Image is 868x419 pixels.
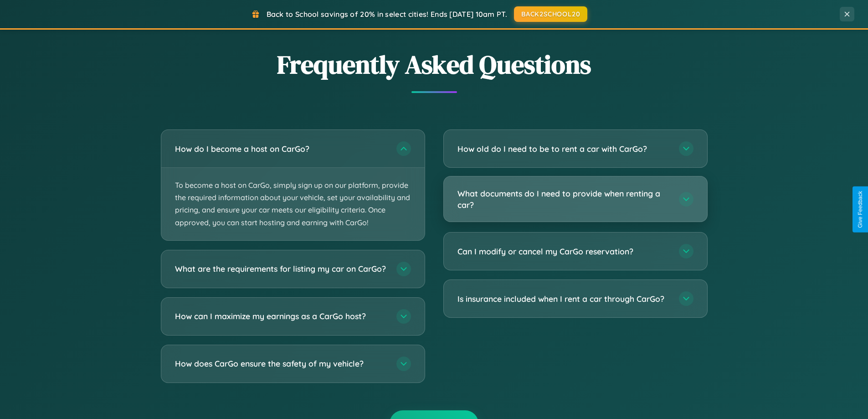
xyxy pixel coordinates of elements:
[457,188,670,210] h3: What documents do I need to provide when renting a car?
[457,246,670,257] h3: Can I modify or cancel my CarGo reservation?
[175,358,387,369] h3: How does CarGo ensure the safety of my vehicle?
[175,263,387,274] h3: What are the requirements for listing my car on CarGo?
[457,143,670,155] h3: How old do I need to be to rent a car with CarGo?
[175,143,387,155] h3: How do I become a host on CarGo?
[857,191,863,228] div: Give Feedback
[514,6,587,22] button: BACK2SCHOOL20
[175,310,387,322] h3: How can I maximize my earnings as a CarGo host?
[457,293,670,305] h3: Is insurance included when I rent a car through CarGo?
[161,168,425,240] p: To become a host on CarGo, simply sign up on our platform, provide the required information about...
[267,10,507,19] span: Back to School savings of 20% in select cities! Ends [DATE] 10am PT.
[161,47,708,82] h2: Frequently Asked Questions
